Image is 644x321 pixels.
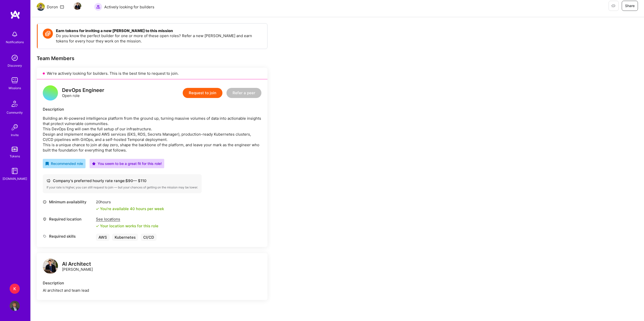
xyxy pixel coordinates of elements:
[96,223,158,229] div: Your location works for this role
[43,259,58,274] img: logo
[74,2,81,10] a: Team Member Avatar
[92,161,162,166] div: You seem to be a great fit for this role!
[62,88,104,98] div: Open role
[9,85,21,91] div: Missions
[45,162,49,165] i: icon RecommendedBadge
[74,2,81,10] img: Team Member Avatar
[96,225,99,228] i: icon Check
[47,185,198,189] div: If your rate is higher, you can still request to join — but your chances of getting on the missio...
[45,161,83,166] div: Recommended role
[611,4,615,8] i: icon EyeClosed
[183,88,222,98] button: Request to join
[8,284,21,294] a: K
[43,199,93,205] div: Minimum availability
[62,261,93,267] div: AI Architect
[43,280,261,286] div: Description
[8,63,22,68] div: Discovery
[94,3,102,11] img: Actively looking for builders
[10,53,20,63] img: discovery
[43,217,47,221] i: icon Location
[43,216,93,222] div: Required location
[10,122,20,132] img: Invite
[10,166,20,176] img: guide book
[12,147,18,152] img: tokens
[96,234,110,241] div: AWS
[10,284,20,294] div: K
[43,259,58,275] a: logo
[62,88,104,93] div: DevOps Engineer
[43,116,261,153] p: Building an AI-powered intelligence platform from the ground up, turning massive volumes of data ...
[141,234,157,241] div: CI/CD
[92,162,96,165] i: icon PurpleStar
[47,4,58,10] div: Doron
[10,301,20,311] img: User Avatar
[43,200,47,204] i: icon Clock
[96,206,164,211] div: You're available 40 hours per week
[43,234,47,238] i: icon Tag
[56,29,262,33] h4: Earn tokens for inviting a new [PERSON_NAME] to this mission
[47,179,50,183] i: icon Cash
[8,301,21,311] a: User Avatar
[10,75,20,85] img: teamwork
[62,261,93,272] div: [PERSON_NAME]
[37,55,267,62] div: Team Members
[3,176,27,181] div: [DOMAIN_NAME]
[9,98,21,110] img: Community
[60,5,64,9] i: icon Mail
[226,88,261,98] button: Refer a peer
[37,3,45,11] img: Team Architect
[622,1,638,11] button: Share
[11,132,19,138] div: Invite
[104,4,154,10] span: Actively looking for builders
[43,29,53,39] img: Token icon
[96,207,99,210] i: icon Check
[10,29,20,39] img: bell
[625,3,635,8] span: Share
[10,154,20,159] div: Tokens
[43,288,261,293] div: AI architect and team lead
[43,107,261,112] div: Description
[10,10,20,19] img: logo
[96,199,164,205] div: 20 hours
[47,178,198,183] div: Company's preferred hourly rate range: $ 90 — $ 110
[96,216,158,222] div: See locations
[56,33,262,44] p: Do you know the perfect builder for one or more of these open roles? Refer a new [PERSON_NAME] an...
[37,68,267,79] div: We’re actively looking for builders. This is the best time to request to join.
[7,110,23,115] div: Community
[43,234,93,239] div: Required skills
[112,234,138,241] div: Kubernetes
[6,39,24,45] div: Notifications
